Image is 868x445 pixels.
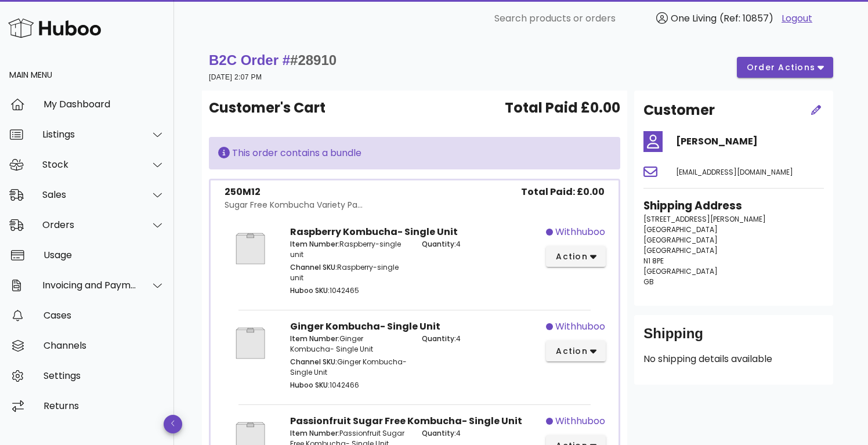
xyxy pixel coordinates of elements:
[555,414,605,428] span: withhuboo
[42,280,137,291] div: Invoicing and Payments
[555,251,588,263] span: action
[290,285,407,296] p: 1042465
[290,380,407,390] p: 1042466
[422,428,456,438] span: Quantity:
[44,310,165,321] div: Cases
[42,189,137,200] div: Sales
[225,225,276,272] img: Product Image
[290,285,330,295] span: Huboo SKU:
[225,185,363,199] div: 250M12
[555,225,605,239] span: withhuboo
[422,334,539,344] p: 4
[643,198,824,214] h3: Shipping Address
[218,146,611,160] div: This order contains a bundle
[290,334,339,343] span: Item Number:
[209,97,325,118] span: Customer's Cart
[42,129,137,140] div: Listings
[737,57,833,78] button: order actions
[8,16,101,41] img: Huboo Logo
[42,159,137,170] div: Stock
[505,97,620,118] span: Total Paid £0.00
[290,380,330,390] span: Huboo SKU:
[671,12,717,25] span: One Living
[290,320,440,333] strong: Ginger Kombucha- Single Unit
[290,357,407,378] p: Ginger Kombucha- Single Unit
[643,266,718,276] span: [GEOGRAPHIC_DATA]
[521,185,605,199] span: Total Paid: £0.00
[422,239,539,249] p: 4
[643,256,664,266] span: N1 8PE
[44,99,165,110] div: My Dashboard
[555,345,588,357] span: action
[643,352,824,366] p: No shipping details available
[643,245,718,255] span: [GEOGRAPHIC_DATA]
[676,135,824,149] h4: [PERSON_NAME]
[782,12,812,26] a: Logout
[422,428,539,439] p: 4
[225,320,276,367] img: Product Image
[546,341,606,361] button: action
[225,199,363,211] div: Sugar Free Kombucha Variety Pa...
[290,262,337,272] span: Channel SKU:
[555,320,605,334] span: withhuboo
[209,73,262,81] small: [DATE] 2:07 PM
[643,225,718,234] span: [GEOGRAPHIC_DATA]
[44,400,165,411] div: Returns
[290,52,337,68] span: #28910
[44,249,165,261] div: Usage
[290,428,339,438] span: Item Number:
[546,246,606,267] button: action
[290,414,522,428] strong: Passionfruit Sugar Free Kombucha- Single Unit
[209,52,337,68] strong: B2C Order #
[643,235,718,245] span: [GEOGRAPHIC_DATA]
[290,334,407,354] p: Ginger Kombucha- Single Unit
[643,100,715,121] h2: Customer
[422,239,456,249] span: Quantity:
[643,214,766,224] span: [STREET_ADDRESS][PERSON_NAME]
[290,262,407,283] p: Raspberry-single unit
[290,225,458,238] strong: Raspberry Kombucha- Single Unit
[643,277,654,287] span: GB
[290,357,337,367] span: Channel SKU:
[42,219,137,230] div: Orders
[290,239,407,260] p: Raspberry-single unit
[643,324,824,352] div: Shipping
[676,167,793,177] span: [EMAIL_ADDRESS][DOMAIN_NAME]
[422,334,456,343] span: Quantity:
[44,370,165,381] div: Settings
[44,340,165,351] div: Channels
[746,61,816,74] span: order actions
[290,239,339,249] span: Item Number:
[719,12,773,25] span: (Ref: 10857)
